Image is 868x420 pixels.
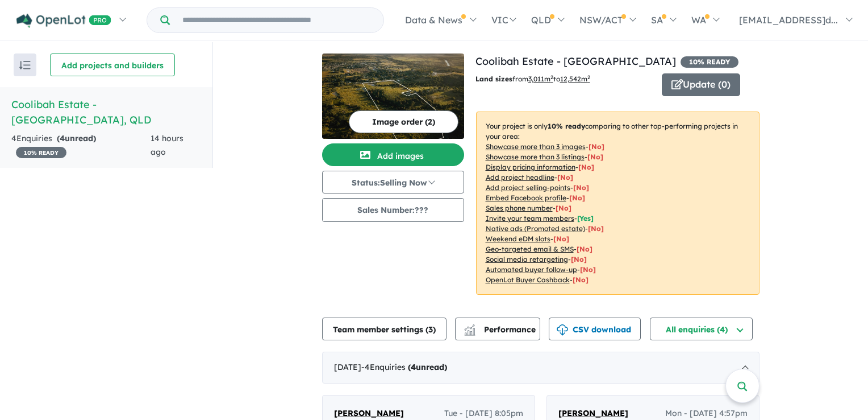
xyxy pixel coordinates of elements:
[322,198,464,222] button: Sales Number:???
[528,75,553,83] u: 3,011 m
[587,74,590,80] sup: 2
[334,408,404,418] span: [PERSON_NAME]
[681,56,738,68] span: 10 % READY
[322,318,446,340] button: Team member settings (3)
[580,265,596,274] span: [No]
[11,132,151,159] div: 4 Enquir ies
[50,53,175,76] button: Add projects and builders
[408,362,447,372] strong: ( unread)
[16,14,111,28] img: Openlot PRO Logo White
[476,112,759,295] p: Your project is only comparing to other top-performing projects in your area: - - - - - - - - - -...
[578,163,594,171] span: [ No ]
[486,255,568,263] u: Social media retargeting
[573,275,589,284] span: [No]
[486,234,550,243] u: Weekend eDM slots
[486,163,575,171] u: Display pricing information
[573,183,589,192] span: [ No ]
[322,171,464,193] button: Status:Selling Now
[11,97,201,127] h5: Coolibah Estate - [GEOGRAPHIC_DATA] , QLD
[650,318,753,340] button: All enquiries (4)
[349,110,458,133] button: Image order (2)
[466,324,536,335] span: Performance
[486,214,574,223] u: Invite your team members
[19,61,31,69] img: sort.svg
[475,75,512,83] b: Land sizes
[548,122,585,130] b: 10 % ready
[557,324,568,336] img: download icon
[486,224,585,233] u: Native ads (Promoted estate)
[558,408,628,418] span: [PERSON_NAME]
[464,324,474,331] img: line-chart.svg
[475,55,676,68] a: Coolibah Estate - [GEOGRAPHIC_DATA]
[739,14,838,26] span: [EMAIL_ADDRESS]d...
[322,53,464,139] img: Coolibah Estate - Lowood
[486,245,574,253] u: Geo-targeted email & SMS
[557,173,573,182] span: [ No ]
[588,224,604,233] span: [No]
[577,245,592,253] span: [No]
[475,73,653,85] p: from
[571,255,587,263] span: [No]
[486,204,553,212] u: Sales phone number
[486,142,586,151] u: Showcase more than 3 images
[486,265,577,274] u: Automated buyer follow-up
[553,234,569,243] span: [No]
[589,142,604,151] span: [ No ]
[151,133,183,157] span: 14 hours ago
[16,147,66,158] span: 10 % READY
[455,318,540,340] button: Performance
[486,183,570,192] u: Add project selling-points
[549,318,641,340] button: CSV download
[486,193,566,202] u: Embed Facebook profile
[569,193,585,202] span: [ No ]
[322,143,464,166] button: Add images
[322,352,759,384] div: [DATE]
[556,204,571,212] span: [ No ]
[428,324,433,335] span: 3
[662,73,740,96] button: Update (0)
[60,133,65,143] span: 4
[172,8,381,32] input: Try estate name, suburb, builder or developer
[587,153,603,161] span: [ No ]
[486,173,554,182] u: Add project headline
[361,362,447,372] span: - 4 Enquir ies
[577,214,594,223] span: [ Yes ]
[464,328,475,335] img: bar-chart.svg
[486,275,570,284] u: OpenLot Buyer Cashback
[411,362,416,372] span: 4
[57,133,96,143] strong: ( unread)
[550,74,553,80] sup: 2
[560,75,590,83] u: 12,542 m
[486,153,585,161] u: Showcase more than 3 listings
[553,75,590,83] span: to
